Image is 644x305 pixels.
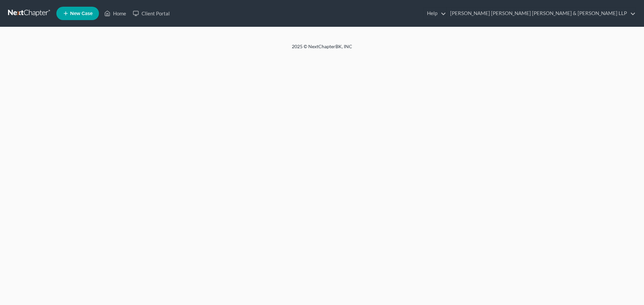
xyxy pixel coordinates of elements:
new-legal-case-button: New Case [56,7,99,20]
div: 2025 © NextChapterBK, INC [131,43,513,55]
a: Home [101,7,129,19]
a: Client Portal [129,7,173,19]
a: Help [424,7,446,19]
a: [PERSON_NAME] [PERSON_NAME] [PERSON_NAME] & [PERSON_NAME] LLP [447,7,636,19]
